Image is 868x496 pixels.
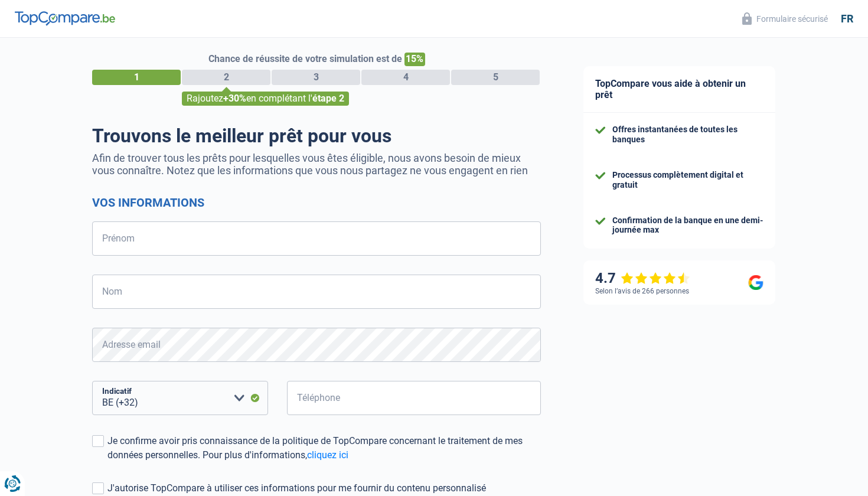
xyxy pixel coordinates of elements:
[595,270,690,287] div: 4.7
[92,125,541,147] h1: Trouvons le meilleur prêt pour vous
[404,53,425,66] span: 15%
[735,9,835,28] button: Formulaire sécurisé
[92,195,541,210] h2: Vos informations
[182,70,270,85] div: 2
[612,125,763,145] div: Offres instantanées de toutes les banques
[312,93,344,104] span: étape 2
[841,12,853,25] div: fr
[15,11,115,25] img: TopCompare Logo
[307,449,348,461] a: cliquez ici
[182,92,349,106] div: Rajoutez en complétant l'
[287,381,541,415] input: 401020304
[208,53,402,64] span: Chance de réussite de votre simulation est de
[361,70,450,85] div: 4
[595,287,689,295] div: Selon l’avis de 266 personnes
[451,70,540,85] div: 5
[107,434,541,462] div: Je confirme avoir pris connaissance de la politique de TopCompare concernant le traitement de mes...
[612,170,763,190] div: Processus complètement digital et gratuit
[583,66,775,113] div: TopCompare vous aide à obtenir un prêt
[92,152,541,177] p: Afin de trouver tous les prêts pour lesquelles vous êtes éligible, nous avons besoin de mieux vou...
[223,93,246,104] span: +30%
[92,70,181,85] div: 1
[612,216,763,236] div: Confirmation de la banque en une demi-journée max
[272,70,360,85] div: 3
